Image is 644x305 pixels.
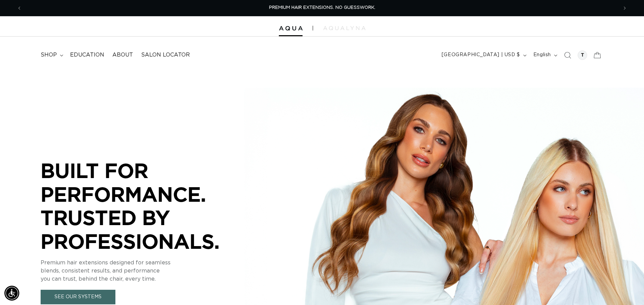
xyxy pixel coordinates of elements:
[141,51,190,59] span: Salon Locator
[438,49,529,62] button: [GEOGRAPHIC_DATA] | USD $
[108,47,137,63] a: About
[12,2,27,15] button: Previous announcement
[137,47,194,63] a: Salon Locator
[442,51,520,59] span: [GEOGRAPHIC_DATA] | USD $
[112,51,133,59] span: About
[533,51,551,59] span: English
[269,5,375,10] span: PREMIUM HAIR EXTENSIONS. NO GUESSWORK.
[4,286,19,301] div: Accessibility Menu
[529,49,560,62] button: English
[66,47,108,63] a: Education
[560,48,575,63] summary: Search
[37,47,66,63] summary: shop
[617,2,632,15] button: Next announcement
[70,51,104,59] span: Education
[323,26,365,30] img: aqualyna.com
[41,259,244,283] p: Premium hair extensions designed for seamless blends, consistent results, and performance you can...
[41,159,244,253] p: BUILT FOR PERFORMANCE. TRUSTED BY PROFESSIONALS.
[41,290,115,304] a: See Our Systems
[41,51,57,59] span: shop
[279,26,303,31] img: Aqua Hair Extensions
